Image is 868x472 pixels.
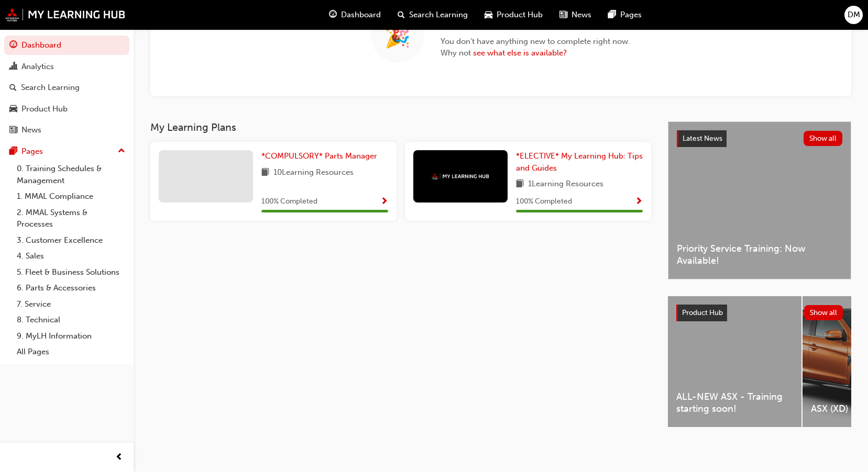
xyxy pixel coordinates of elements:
[13,188,129,205] a: 1. MMAL Compliance
[13,312,129,328] a: 8. Technical
[150,121,651,133] h3: My Learning Plans
[572,9,591,21] span: News
[13,232,129,249] a: 3. Customer Excellence
[676,305,843,321] a: Product HubShow all
[844,6,863,24] button: DM
[668,121,851,279] a: Latest NewsShow allPriority Service Training: Now Available!
[13,328,129,344] a: 9. MyLH Information
[497,9,543,21] span: Product Hub
[516,150,643,174] a: *ELECTIVE* My Learning Hub: Tips and Guides
[13,205,129,232] a: 2. MMAL Systems & Processes
[620,9,642,21] span: Pages
[441,47,630,59] span: Why not
[635,197,643,207] span: Show Progress
[21,103,68,115] div: Product Hub
[635,195,643,208] button: Show Progress
[261,166,269,179] span: book-icon
[432,173,489,180] img: mmal
[528,178,603,191] span: 1 Learning Resources
[261,196,317,208] span: 100 % Completed
[329,8,337,21] span: guage-icon
[21,82,80,94] div: Search Learning
[21,124,41,136] div: News
[4,142,129,161] button: Pages
[261,151,377,161] span: *COMPULSORY* Parts Manager
[485,8,492,21] span: car-icon
[273,166,354,179] span: 10 Learning Resources
[9,41,17,50] span: guage-icon
[676,391,793,414] span: ALL-NEW ASX - Training starting soon!
[677,243,842,266] span: Priority Service Training: Now Available!
[4,99,129,119] a: Product Hub
[4,33,129,142] button: DashboardAnalyticsSearch LearningProduct HubNews
[5,8,126,21] img: mmal
[600,4,650,26] a: pages-iconPages
[341,9,381,21] span: Dashboard
[13,161,129,188] a: 0. Training Schedules & Management
[21,145,43,158] div: Pages
[4,36,129,55] a: Dashboard
[804,131,843,146] button: Show all
[13,264,129,280] a: 5. Fleet & Business Solutions
[677,130,842,147] a: Latest NewsShow all
[682,308,723,317] span: Product Hub
[4,120,129,140] a: News
[668,296,801,427] a: ALL-NEW ASX - Training starting soon!
[398,8,405,21] span: search-icon
[683,134,722,143] span: Latest News
[9,83,17,93] span: search-icon
[118,144,125,158] span: up-icon
[476,4,551,26] a: car-iconProduct Hub
[4,57,129,76] a: Analytics
[13,280,129,296] a: 6. Parts & Accessories
[389,4,476,26] a: search-iconSearch Learning
[516,178,524,191] span: book-icon
[473,48,567,58] a: see what else is available?
[551,4,600,26] a: news-iconNews
[441,36,630,48] span: You don't have anything new to complete right now.
[516,196,572,208] span: 100 % Completed
[21,61,54,73] div: Analytics
[13,248,129,264] a: 4. Sales
[380,197,388,207] span: Show Progress
[409,9,468,21] span: Search Learning
[13,344,129,360] a: All Pages
[380,195,388,208] button: Show Progress
[321,4,389,26] a: guage-iconDashboard
[384,31,411,43] span: 🎉
[4,78,129,97] a: Search Learning
[9,62,17,72] span: chart-icon
[848,9,860,21] span: DM
[261,150,381,162] a: *COMPULSORY* Parts Manager
[516,151,643,173] span: *ELECTIVE* My Learning Hub: Tips and Guides
[9,147,17,156] span: pages-icon
[9,105,17,114] span: car-icon
[9,126,17,135] span: news-icon
[804,305,843,320] button: Show all
[608,8,616,21] span: pages-icon
[559,8,567,21] span: news-icon
[115,451,123,464] span: prev-icon
[13,296,129,312] a: 7. Service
